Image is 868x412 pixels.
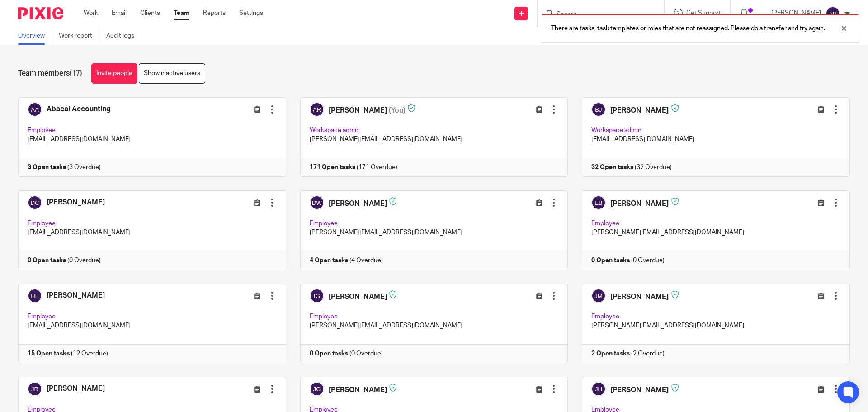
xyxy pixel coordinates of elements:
a: Work [84,9,98,18]
a: Audit logs [106,27,141,45]
img: Pixie [18,7,63,19]
a: Email [112,9,127,18]
a: Overview [18,27,52,45]
img: svg%3E [826,6,840,21]
p: There are tasks, task templates or roles that are not reassigned. Please do a transfer and try ag... [551,24,825,33]
a: Show inactive users [139,63,205,84]
a: Invite people [91,63,137,84]
span: (17) [70,70,82,77]
a: Reports [203,9,226,18]
a: Settings [239,9,263,18]
h1: Team members [18,69,82,78]
a: Clients [140,9,160,18]
a: Team [174,9,189,18]
a: Work report [59,27,99,45]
